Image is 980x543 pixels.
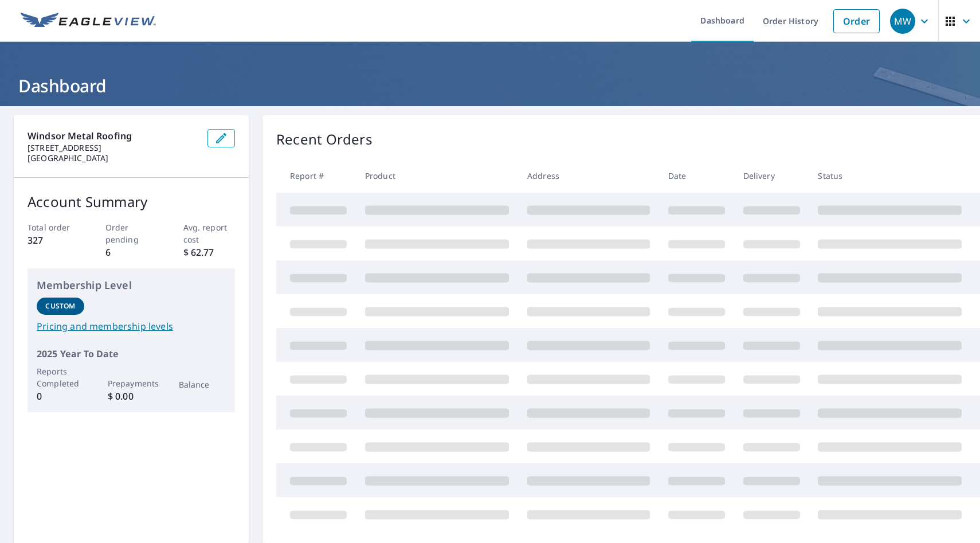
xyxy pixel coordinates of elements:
[28,192,235,212] p: Account Summary
[37,347,226,361] p: 2025 Year To Date
[28,233,80,247] p: 327
[105,221,158,245] p: Order pending
[734,159,809,193] th: Delivery
[105,245,158,259] p: 6
[37,319,226,333] a: Pricing and membership levels
[37,389,84,403] p: 0
[518,159,659,193] th: Address
[108,389,155,403] p: $ 0.00
[37,278,226,293] p: Membership Level
[179,378,226,390] p: Balance
[21,13,156,30] img: EV Logo
[28,129,198,143] p: Windsor Metal Roofing
[14,74,966,97] h1: Dashboard
[45,301,75,311] p: Custom
[890,9,915,34] div: MW
[276,159,356,193] th: Report #
[108,377,155,389] p: Prepayments
[809,159,971,193] th: Status
[276,129,373,150] p: Recent Orders
[183,221,236,245] p: Avg. report cost
[28,153,198,163] p: [GEOGRAPHIC_DATA]
[28,143,198,153] p: [STREET_ADDRESS]
[183,245,236,259] p: $ 62.77
[28,221,80,233] p: Total order
[356,159,518,193] th: Product
[37,365,84,389] p: Reports Completed
[659,159,734,193] th: Date
[833,9,880,33] a: Order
